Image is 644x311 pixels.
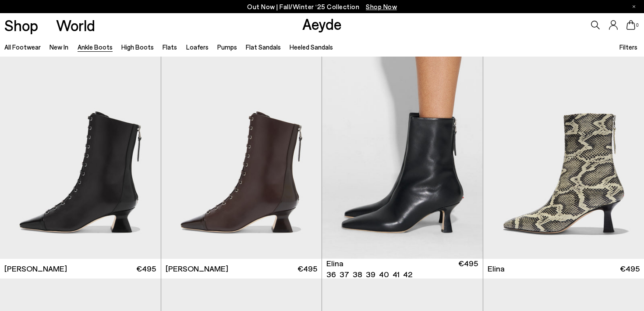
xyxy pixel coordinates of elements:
[161,259,322,279] a: [PERSON_NAME] €495
[163,43,177,51] a: Flats
[4,18,38,33] a: Shop
[290,43,333,51] a: Heeled Sandals
[322,57,483,259] img: Elina Ankle Boots
[619,43,637,51] span: Filters
[322,57,483,259] a: 6 / 6 1 / 6 2 / 6 3 / 6 4 / 6 5 / 6 6 / 6 1 / 6 Next slide Previous slide
[366,3,397,11] span: Navigate to /collections/new-in
[56,18,95,33] a: World
[326,258,343,269] span: Elina
[340,269,349,280] li: 37
[166,263,228,274] span: [PERSON_NAME]
[297,263,317,274] span: €495
[626,20,635,30] a: 0
[4,263,67,274] span: [PERSON_NAME]
[403,269,412,280] li: 42
[50,43,68,51] a: New In
[458,258,478,280] span: €495
[393,269,400,280] li: 41
[379,269,389,280] li: 40
[322,57,483,259] div: 6 / 6
[136,263,156,274] span: €495
[161,57,322,259] img: Gwen Lace-Up Boots
[326,269,410,280] ul: variant
[488,263,505,274] span: Elina
[246,43,281,51] a: Flat Sandals
[121,43,154,51] a: High Boots
[247,1,397,12] p: Out Now | Fall/Winter ‘25 Collection
[620,263,640,274] span: €495
[78,43,113,51] a: Ankle Boots
[635,23,640,28] span: 0
[366,269,375,280] li: 39
[302,14,342,33] a: Aeyde
[353,269,362,280] li: 38
[186,43,209,51] a: Loafers
[326,269,336,280] li: 36
[4,43,41,51] a: All Footwear
[322,259,483,279] a: Elina 36 37 38 39 40 41 42 €495
[217,43,237,51] a: Pumps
